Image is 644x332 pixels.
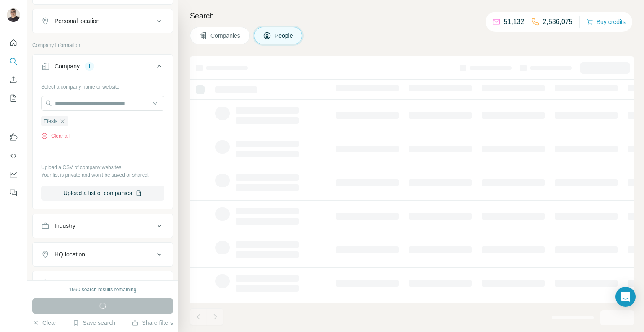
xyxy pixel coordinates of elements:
[32,319,56,327] button: Clear
[55,279,104,287] div: Annual revenue ($)
[7,54,20,69] button: Search
[69,286,137,293] div: 1990 search results remaining
[55,62,80,71] div: Company
[32,42,173,49] p: Company information
[587,16,626,28] button: Buy credits
[41,186,164,201] button: Upload a list of companies
[190,10,634,22] h4: Search
[7,148,20,163] button: Use Surfe API
[33,273,173,293] button: Annual revenue ($)
[504,17,525,27] p: 51,132
[55,17,99,25] div: Personal location
[7,91,20,106] button: My lists
[7,72,20,87] button: Enrich CSV
[33,216,173,236] button: Industry
[543,17,573,27] p: 2,536,075
[210,31,241,40] span: Companies
[7,8,20,22] img: Avatar
[615,287,636,307] div: Open Intercom Messenger
[33,56,173,80] button: Company1
[33,11,173,31] button: Personal location
[41,164,164,171] p: Upload a CSV of company websites.
[132,319,173,327] button: Share filters
[73,319,115,327] button: Save search
[7,167,20,182] button: Dashboard
[7,35,20,50] button: Quick start
[55,250,85,259] div: HQ location
[41,80,164,91] div: Select a company name or website
[275,31,294,40] span: People
[41,171,164,179] p: Your list is private and won't be saved or shared.
[44,118,57,125] span: Efesis
[7,130,20,145] button: Use Surfe on LinkedIn
[41,132,70,140] button: Clear all
[85,63,94,70] div: 1
[7,185,20,200] button: Feedback
[33,244,173,264] button: HQ location
[55,222,75,230] div: Industry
